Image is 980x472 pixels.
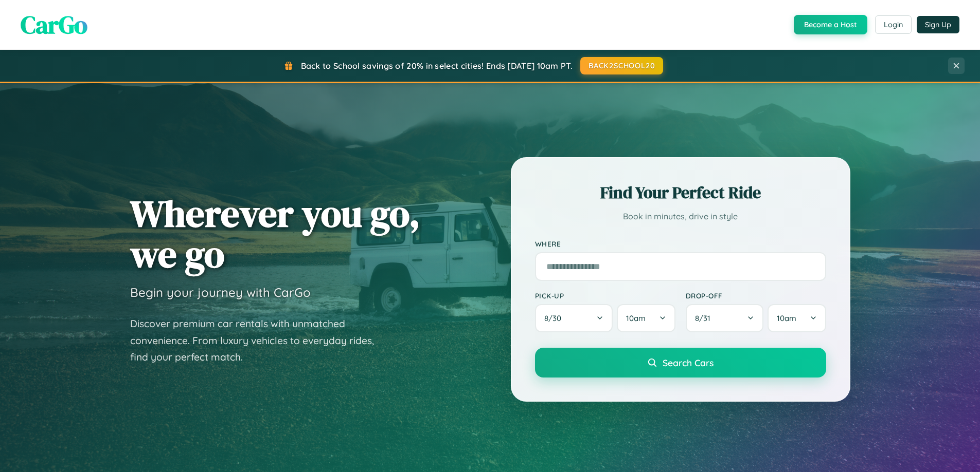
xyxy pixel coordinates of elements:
label: Where [535,239,826,248]
span: Back to School savings of 20% in select cities! Ends [DATE] 10am PT. [301,61,573,71]
label: Pick-up [535,291,675,300]
span: 10am [777,313,796,323]
p: Discover premium car rentals with unmatched convenience. From luxury vehicles to everyday rides, ... [130,315,387,366]
h2: Find Your Perfect Ride [535,181,826,204]
span: 8 / 30 [544,313,566,323]
button: Login [875,15,912,34]
button: 8/30 [535,304,613,332]
button: 8/31 [686,304,764,332]
button: 10am [617,304,675,332]
button: Sign Up [917,16,959,33]
button: 10am [768,304,826,332]
span: 8 / 31 [695,313,716,323]
span: 10am [626,313,646,323]
span: CarGo [21,8,87,42]
label: Drop-off [686,291,826,300]
span: Search Cars [663,357,714,368]
button: BACK2SCHOOL20 [580,57,663,74]
button: Search Cars [535,348,826,377]
h1: Wherever you go, we go [130,193,420,274]
p: Book in minutes, drive in style [535,209,826,224]
h3: Begin your journey with CarGo [130,285,311,300]
button: Become a Host [794,15,867,34]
